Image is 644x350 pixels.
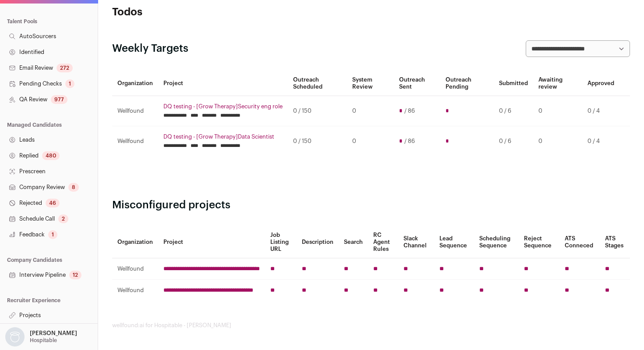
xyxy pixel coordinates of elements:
th: ATS Stages [600,226,630,258]
a: DQ testing - [Grow Therapy]Data Scientist [163,133,283,140]
div: 1 [48,230,57,239]
span: / 86 [404,107,415,114]
th: Project [158,71,288,96]
td: Wellfound [112,96,158,126]
th: Reject Sequence [519,226,559,258]
a: DQ testing - [Grow Therapy]Security eng role [163,103,283,110]
td: Wellfound [112,258,158,280]
td: 0 [347,96,393,126]
div: 480 [42,151,60,160]
th: Organization [112,226,158,258]
div: 1 [65,79,74,88]
h2: Weekly Targets [112,42,188,56]
th: RC Agent Rules [368,226,398,258]
th: Outreach Scheduled [288,71,347,96]
button: Open dropdown [4,327,79,346]
td: 0 / 4 [582,96,619,126]
td: 0 / 150 [288,126,347,157]
th: Outreach Pending [440,71,494,96]
td: 0 / 150 [288,96,347,126]
div: 272 [57,64,73,72]
footer: wellfound:ai for Hospitable - [PERSON_NAME] [112,322,630,329]
td: 0 / 4 [582,126,619,157]
h1: Todos [112,5,285,19]
th: Lead Sequence [434,226,474,258]
td: 0 / 6 [494,126,533,157]
td: Wellfound [112,126,158,157]
td: Wellfound [112,280,158,301]
th: Job Listing URL [265,226,297,258]
th: Slack Channel [398,226,434,258]
div: 977 [51,95,67,104]
img: nopic.png [5,327,25,346]
td: 0 [533,96,582,126]
th: ATS Conneced [559,226,600,258]
th: Approved [582,71,619,96]
span: / 86 [404,138,415,145]
div: 8 [68,183,79,192]
th: Search [339,226,368,258]
th: Scheduling Sequence [474,226,519,258]
div: 2 [58,214,68,223]
th: Organization [112,71,158,96]
td: 0 [347,126,393,157]
td: 0 / 6 [494,96,533,126]
th: Awaiting review [533,71,582,96]
th: Submitted [494,71,533,96]
th: System Review [347,71,393,96]
h2: Misconfigured projects [112,198,630,212]
th: Description [297,226,339,258]
div: 12 [69,271,81,279]
p: [PERSON_NAME] [30,330,77,337]
div: 46 [46,199,60,207]
td: 0 [533,126,582,157]
th: Project [158,226,265,258]
th: Outreach Sent [394,71,440,96]
p: Hospitable [30,337,57,344]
